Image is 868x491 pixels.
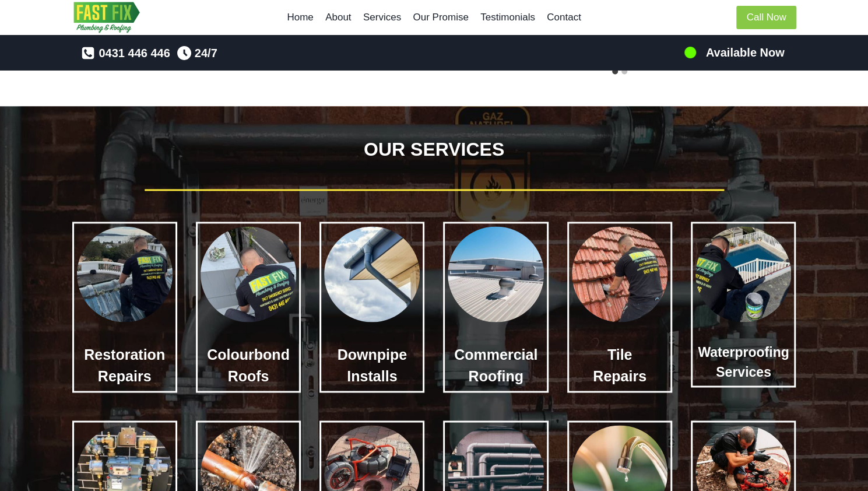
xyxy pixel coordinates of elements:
[621,68,627,74] button: Go to slide 2
[281,3,319,31] a: Home
[612,68,618,74] button: Go to slide 1
[324,344,420,388] h3: Downpipe Installs
[81,44,170,62] a: 0431 446 446
[475,3,541,31] a: Testimonials
[572,344,667,388] h3: Tile Repairs
[357,3,407,31] a: Services
[99,44,170,62] span: 0431 446 446
[736,6,796,30] a: Call Now
[683,45,697,59] img: 100-percents.png
[72,135,796,163] h1: OUR SERVICES
[281,3,587,31] nav: Primary Navigation
[195,44,217,62] span: 24/7
[77,344,173,388] h4: Restoration Repairs
[706,44,785,61] h5: Available Now
[201,344,296,388] h3: Colourbond Roofs
[541,3,587,31] a: Contact
[695,342,791,383] h3: Waterproofing Services
[448,344,543,388] h3: Commercial Roofing
[444,66,796,76] ul: Select a slide to show
[407,3,475,31] a: Our Promise
[319,3,357,31] a: About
